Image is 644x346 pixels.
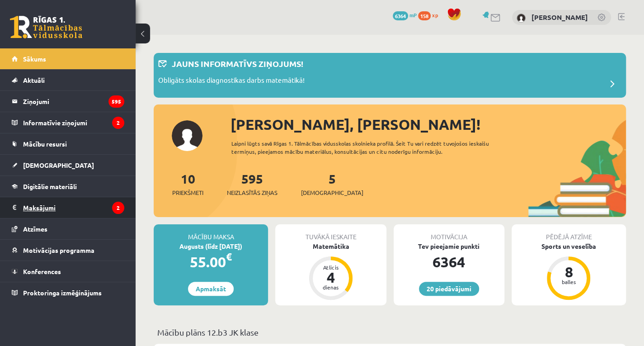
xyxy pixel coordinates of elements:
span: Motivācijas programma [23,246,94,254]
p: Mācību plāns 12.b3 JK klase [157,326,622,338]
legend: Ziņojumi [23,91,124,112]
span: [DEMOGRAPHIC_DATA] [301,188,363,197]
a: Sports un veselība 8 balles [512,242,626,301]
a: Rīgas 1. Tālmācības vidusskola [10,16,82,38]
a: 20 piedāvājumi [419,282,479,296]
div: 4 [317,270,344,284]
span: € [226,250,232,263]
img: Rihards Zoltāns [517,14,526,23]
span: 6364 [393,11,408,20]
i: 595 [108,95,124,108]
a: 6364 mP [393,11,417,19]
a: Sākums [12,48,124,69]
span: Konferences [23,267,61,275]
span: 158 [418,11,431,20]
p: Obligāts skolas diagnostikas darbs matemātikā! [158,75,305,88]
span: Digitālie materiāli [23,182,77,190]
a: Aktuāli [12,70,124,90]
div: [PERSON_NAME], [PERSON_NAME]! [230,114,626,135]
div: balles [555,279,582,284]
a: 158 xp [418,11,442,19]
a: Motivācijas programma [12,240,124,261]
p: Jauns informatīvs ziņojums! [172,57,303,70]
span: Atzīmes [23,225,47,233]
span: Mācību resursi [23,140,67,148]
span: mP [409,11,417,19]
span: Sākums [23,55,46,63]
a: Jauns informatīvs ziņojums! Obligāts skolas diagnostikas darbs matemātikā! [158,57,621,93]
a: Matemātika Atlicis 4 dienas [275,242,386,301]
div: dienas [317,284,344,290]
div: Pēdējā atzīme [512,224,626,242]
div: Motivācija [394,224,504,242]
i: 2 [112,202,124,214]
a: Ziņojumi595 [12,91,124,112]
div: Laipni lūgts savā Rīgas 1. Tālmācības vidusskolas skolnieka profilā. Šeit Tu vari redzēt tuvojošo... [231,139,515,156]
span: [DEMOGRAPHIC_DATA] [23,161,94,169]
a: Maksājumi2 [12,197,124,218]
a: [DEMOGRAPHIC_DATA] [12,155,124,175]
div: Tev pieejamie punkti [394,242,504,251]
span: Priekšmeti [172,188,203,197]
div: Atlicis [317,265,344,270]
a: Digitālie materiāli [12,176,124,197]
a: Konferences [12,261,124,282]
div: Sports un veselība [512,242,626,251]
div: Augusts (līdz [DATE]) [154,242,268,251]
legend: Maksājumi [23,197,124,218]
a: 10Priekšmeti [172,171,203,197]
a: Informatīvie ziņojumi2 [12,112,124,133]
a: 595Neizlasītās ziņas [227,171,277,197]
a: Apmaksāt [188,282,234,296]
span: Neizlasītās ziņas [227,188,277,197]
div: Matemātika [275,242,386,251]
a: [PERSON_NAME] [531,13,588,22]
div: 55.00 [154,251,268,273]
span: Proktoringa izmēģinājums [23,289,102,297]
a: 5[DEMOGRAPHIC_DATA] [301,171,363,197]
div: Mācību maksa [154,224,268,242]
i: 2 [112,117,124,129]
span: xp [432,11,438,19]
div: 8 [555,265,582,279]
legend: Informatīvie ziņojumi [23,112,124,133]
a: Proktoringa izmēģinājums [12,282,124,303]
a: Mācību resursi [12,133,124,154]
a: Atzīmes [12,218,124,239]
span: Aktuāli [23,76,45,84]
div: 6364 [394,251,504,273]
div: Tuvākā ieskaite [275,224,386,242]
